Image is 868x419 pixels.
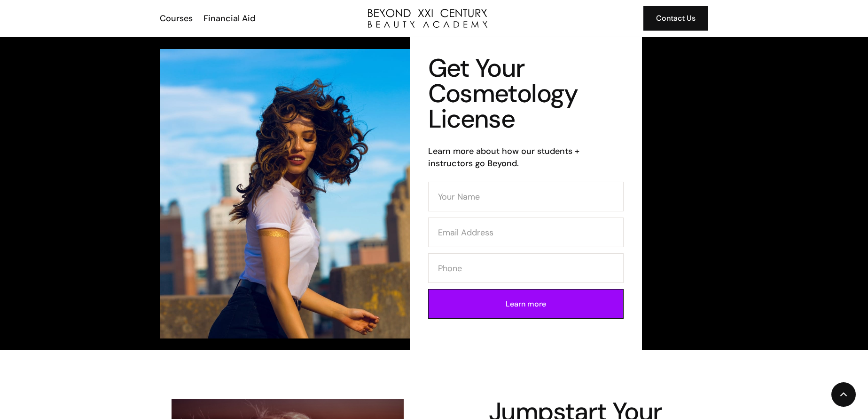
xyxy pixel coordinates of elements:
a: Financial Aid [197,12,260,24]
a: Contact Us [643,6,708,31]
img: esthetician facial application [160,49,434,338]
form: Contact Form (Cosmo) [428,182,624,325]
h1: Get Your Cosmetology License [428,56,624,132]
input: Email Address [428,218,624,247]
div: Courses [160,12,193,24]
input: Learn more [428,289,624,319]
a: Courses [154,12,197,24]
div: Contact Us [656,12,696,24]
h6: Learn more about how our students + instructors go Beyond. [428,145,624,169]
img: beyond logo [368,9,487,28]
a: home [368,9,487,28]
input: Your Name [428,182,624,211]
div: Financial Aid [203,12,255,24]
input: Phone [428,253,624,283]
